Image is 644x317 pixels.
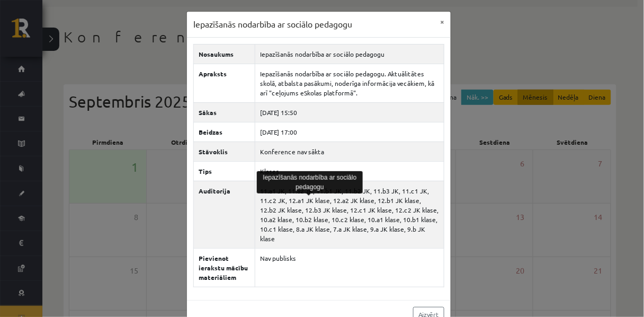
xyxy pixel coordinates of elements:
[194,248,255,287] th: Pievienot ierakstu mācību materiāliem
[434,12,451,32] button: ×
[257,171,363,193] div: Iepazīšanās nodarbība ar sociālo pedagogu
[194,64,255,102] th: Apraksts
[255,44,444,64] td: Iepazīšanās nodarbība ar sociālo pedagogu
[194,122,255,142] th: Beidzas
[193,18,352,31] h3: Iepazīšanās nodarbība ar sociālo pedagogu
[255,248,444,287] td: Nav publisks
[255,181,444,248] td: 11.a1 JK, 11.a2 JK, 11.b1 JK, 11.b2 JK, 11.b3 JK, 11.c1 JK, 11.c2 JK, 12.a1 JK klase, 12.a2 JK kl...
[255,142,444,161] td: Konference nav sākta
[194,142,255,161] th: Stāvoklis
[255,64,444,102] td: Iepazīšanās nodarbība ar sociālo pedagogu. Aktuālitātes skolā, atbalsta pasākumi, noderīga inform...
[194,161,255,181] th: Tips
[255,122,444,142] td: [DATE] 17:00
[255,161,444,181] td: Klases
[194,44,255,64] th: Nosaukums
[194,181,255,248] th: Auditorija
[194,102,255,122] th: Sākas
[255,102,444,122] td: [DATE] 15:50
